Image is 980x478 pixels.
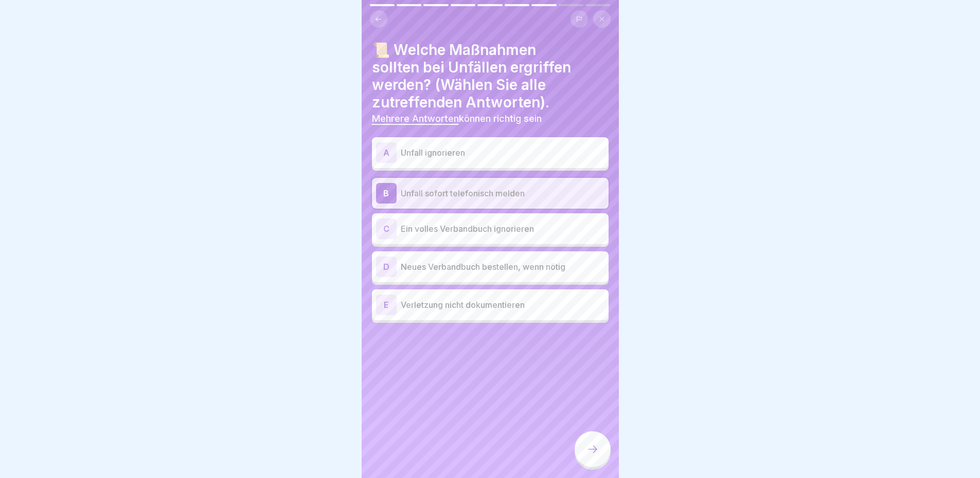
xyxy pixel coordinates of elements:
div: A [376,142,397,163]
div: C [376,218,397,239]
p: Unfall ignorieren [401,146,604,159]
h4: 📜 Welche Maßnahmen sollten bei Unfällen ergriffen werden? (Wählen Sie alle zutreffenden Antworten). [372,41,609,111]
p: Ein volles Verbandbuch ignorieren [401,223,604,235]
div: D [376,256,397,277]
p: Unfall sofort telefonisch melden [401,187,604,199]
p: Neues Verbandbuch bestellen, wenn nötig [401,261,604,273]
div: B [376,183,397,204]
div: E [376,295,397,315]
span: Mehrere Antworten [372,113,459,124]
p: Verletzung nicht dokumentieren [401,299,604,311]
p: können richtig sein [372,113,609,124]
